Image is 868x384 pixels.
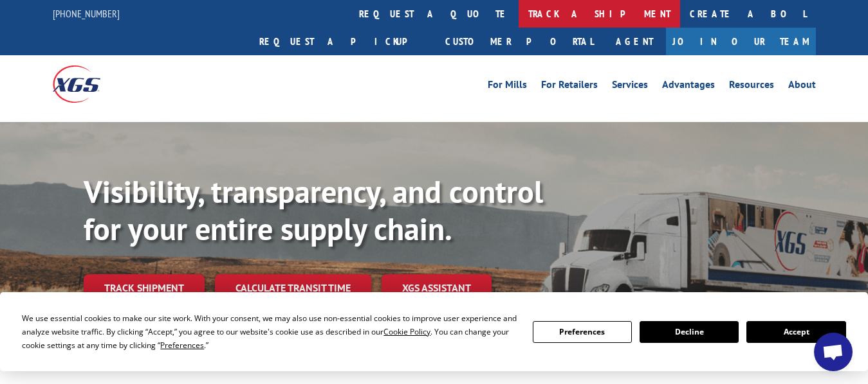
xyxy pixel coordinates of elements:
[640,321,739,343] button: Decline
[22,311,517,352] div: We use essential cookies to make our site work. With your consent, we may also use non-essential ...
[436,28,603,55] a: Customer Portal
[814,333,853,371] div: Open chat
[160,340,204,351] span: Preferences
[541,80,598,94] a: For Retailers
[746,321,845,343] button: Accept
[729,80,774,94] a: Resources
[612,80,648,94] a: Services
[84,274,205,301] a: Track shipment
[53,7,120,20] a: [PHONE_NUMBER]
[215,274,371,302] a: Calculate transit time
[603,28,666,55] a: Agent
[788,80,816,94] a: About
[488,80,527,94] a: For Mills
[533,321,632,343] button: Preferences
[84,171,543,249] b: Visibility, transparency, and control for your entire supply chain.
[662,80,715,94] a: Advantages
[250,28,436,55] a: Request a pickup
[382,274,492,302] a: XGS ASSISTANT
[383,326,430,337] span: Cookie Policy
[666,28,816,55] a: Join Our Team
